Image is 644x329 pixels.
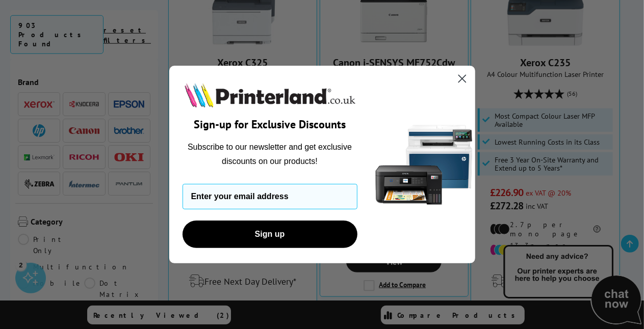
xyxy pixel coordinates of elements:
img: 5290a21f-4df8-4860-95f4-ea1e8d0e8904.png [373,66,475,264]
span: Subscribe to our newsletter and get exclusive discounts on our products! [188,143,352,166]
input: Enter your email address [183,184,357,209]
button: Sign up [183,221,357,248]
img: Printerland.co.uk [183,81,357,109]
span: Sign-up for Exclusive Discounts [194,117,346,131]
button: Close dialog [453,70,471,88]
